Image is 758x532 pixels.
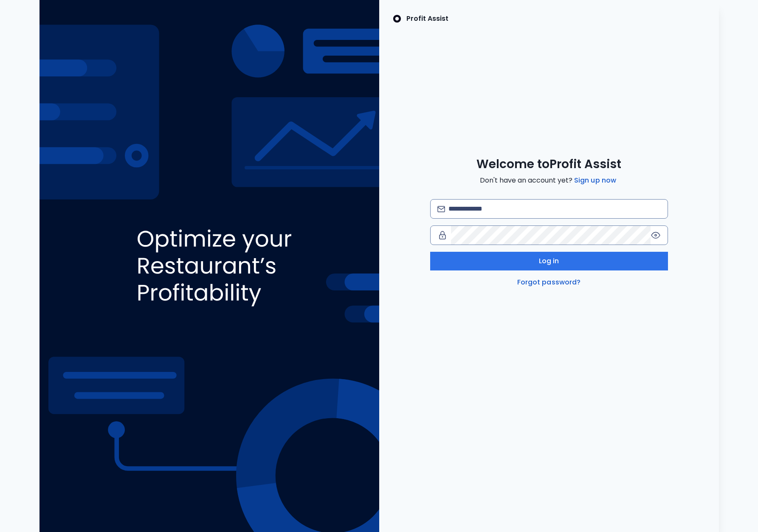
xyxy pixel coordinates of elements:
[572,175,618,186] a: Sign up now
[516,277,583,287] a: Forgot password?
[406,14,448,24] p: Profit Assist
[430,252,668,270] button: Log in
[539,256,559,266] span: Log in
[476,157,621,172] span: Welcome to Profit Assist
[437,206,445,212] img: email
[393,14,401,24] img: SpotOn Logo
[480,175,618,186] span: Don't have an account yet?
